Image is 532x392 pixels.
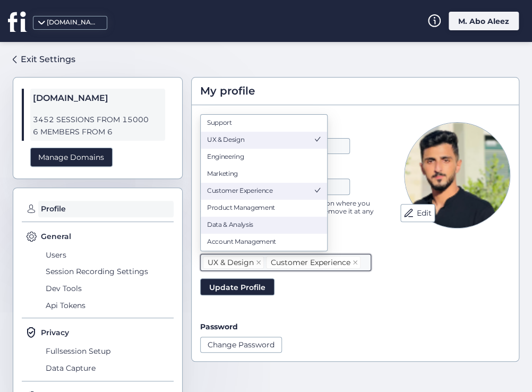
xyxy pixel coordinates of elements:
div: Engineering [207,152,321,162]
nz-select-item: UX & Design [203,256,264,269]
span: Users [43,246,174,263]
span: Session Recording Settings [43,263,174,280]
nz-select-item: Customer Experience [266,256,361,269]
div: Account Management [207,237,321,247]
span: Update Profile [209,282,265,293]
nz-option-item: Customer Experience [201,183,327,200]
span: Data Capture [43,360,174,377]
img: Avatar Picture [404,122,510,228]
span: General [41,231,71,242]
span: [DOMAIN_NAME] [33,91,162,105]
a: Exit Settings [13,50,75,69]
span: My profile [200,83,255,99]
div: Product Management [207,203,321,213]
div: Data & Analysis [207,220,321,230]
button: Update Profile [200,278,274,295]
span: 3452 SESSIONS FROM 15000 [33,114,162,126]
div: Marketing [207,169,321,179]
label: Password [200,322,238,331]
nz-option-item: Marketing [201,166,327,183]
div: UX & Design [208,257,254,268]
span: Api Tokens [43,297,174,314]
div: UX & Design [207,135,314,145]
div: Customer Experience [271,257,350,268]
nz-option-item: Support [201,115,327,132]
div: Manage Domains [30,148,113,167]
span: Privacy [41,327,69,338]
nz-option-item: UX & Design [201,132,327,149]
span: Profile [38,201,174,218]
nz-option-item: Data & Analysis [201,217,327,234]
span: Fullsession Setup [43,343,174,360]
div: Exit Settings [21,53,75,66]
div: [DOMAIN_NAME] [47,18,100,28]
button: Edit [400,204,435,222]
div: Customer Experience [207,186,314,196]
nz-option-item: Account Management [201,234,327,251]
nz-option-item: Engineering [201,149,327,166]
div: Support [207,118,321,128]
span: 6 MEMBERS FROM 6 [33,126,162,138]
button: Change Password [200,337,282,353]
nz-option-item: Product Management [201,200,327,217]
span: Dev Tools [43,280,174,297]
div: M. Abo Aleez [449,12,519,30]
